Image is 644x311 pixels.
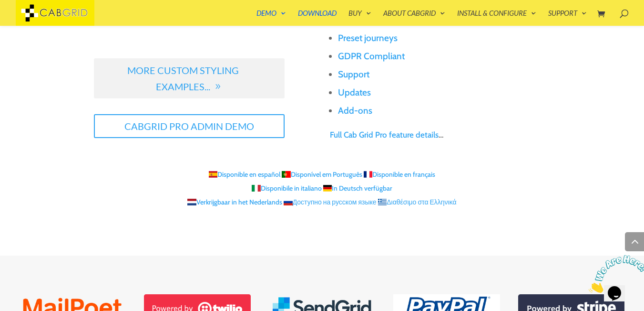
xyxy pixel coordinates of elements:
a: Install & Configure [457,10,536,26]
span: Nederlands - NL [187,199,196,205]
a: Διαθέσιμο στα Ελληνικά [378,198,457,206]
a: Доступно на русском языке [284,198,377,206]
a: Disponible en español [209,170,281,179]
span: Español - ES [209,171,218,178]
a: Add-ons [338,105,372,116]
a: Disponibile in italiano [252,184,322,193]
img: Chat attention grabber [4,4,63,42]
p: … [330,128,580,142]
a: Download [298,10,337,26]
a: Support [338,69,369,80]
a: CabGrid Pro Admin Demo [94,114,285,138]
a: Support [548,10,587,26]
a: More Custom Styling Examples... [94,58,285,98]
a: In Deutsch verfügbar [323,184,393,193]
a: CabGrid Taxi Plugin [16,7,94,17]
a: Verkrijgbaar in het Nederlands [187,198,282,206]
a: Disponible en français [364,170,436,179]
iframe: chat widget [585,251,644,297]
a: Full Cab Grid Pro feature details [330,130,439,139]
span: Ελληνικά - GR [378,199,387,205]
a: Updates [338,87,371,98]
span: Français - FR [364,171,373,178]
span: Italiano - IT [252,185,261,192]
a: Demo [256,10,286,26]
span: Português - PT [282,171,291,178]
a: GDPR Compliant [338,51,405,62]
span: Deutsch - DE [323,185,332,192]
span: Изменить язык - RU [284,199,293,205]
a: About CabGrid [383,10,445,26]
a: Disponível em Português [282,170,362,179]
a: Buy [348,10,371,26]
a: Preset journeys [338,32,398,43]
